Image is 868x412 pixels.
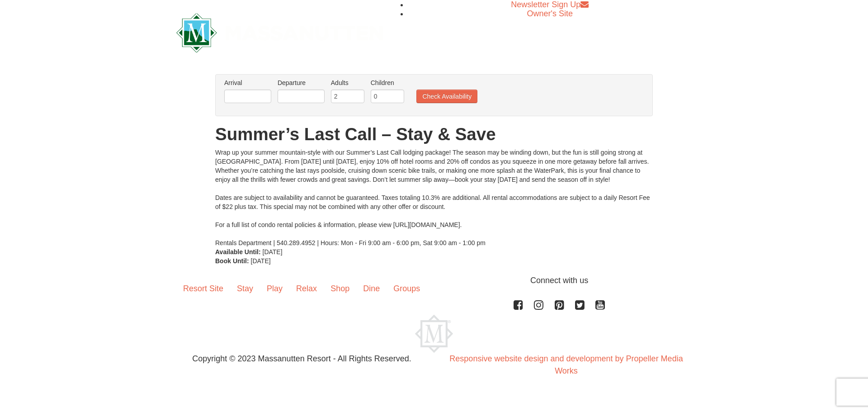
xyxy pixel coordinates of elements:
[449,354,683,375] a: Responsive website design and development by Propeller Media Works
[251,257,271,265] span: [DATE]
[215,148,653,247] div: Wrap up your summer mountain-style with our Summer’s Last Call lodging package! The season may be...
[176,275,692,287] p: Connect with us
[230,275,260,303] a: Stay
[176,21,383,42] a: Massanutten Resort
[215,125,653,143] h1: Summer’s Last Call – Stay & Save
[176,275,230,303] a: Resort Site
[215,248,261,256] strong: Available Until:
[416,90,477,103] button: Check Availability
[387,275,427,303] a: Groups
[215,257,249,265] strong: Book Until:
[170,353,434,365] p: Copyright © 2023 Massanutten Resort - All Rights Reserved.
[224,78,271,87] label: Arrival
[289,275,324,303] a: Relax
[527,9,573,18] a: Owner's Site
[356,275,387,303] a: Dine
[263,248,283,256] span: [DATE]
[324,275,356,303] a: Shop
[278,78,325,87] label: Departure
[176,13,383,52] img: Massanutten Resort Logo
[331,78,364,87] label: Adults
[415,315,453,353] img: Massanutten Resort Logo
[371,78,404,87] label: Children
[260,275,289,303] a: Play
